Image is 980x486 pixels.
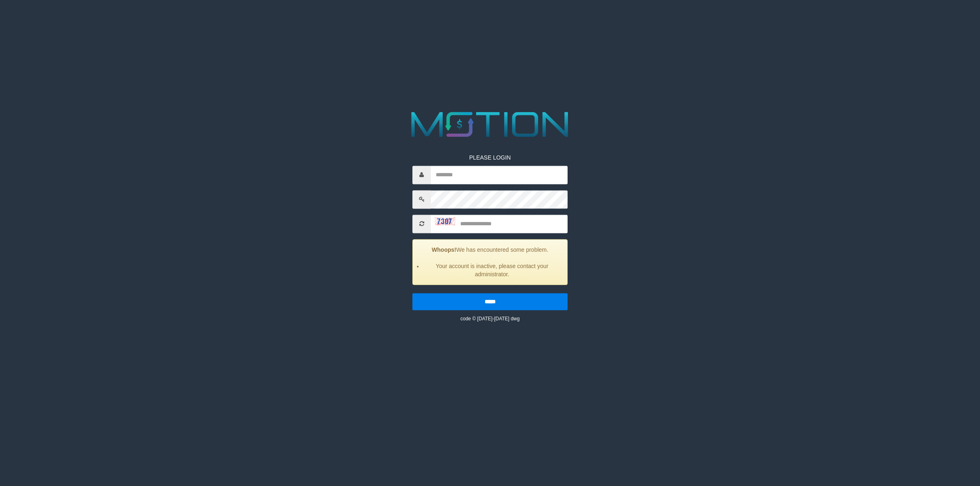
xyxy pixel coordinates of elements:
small: code © [DATE]-[DATE] dwg [460,316,519,322]
strong: Whoops! [432,246,456,253]
p: PLEASE LOGIN [412,153,568,162]
div: We has encountered some problem. [412,239,568,285]
li: Your account is inactive, please contact your administrator. [423,262,561,278]
img: captcha [435,217,455,225]
img: MOTION_logo.png [404,107,576,141]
